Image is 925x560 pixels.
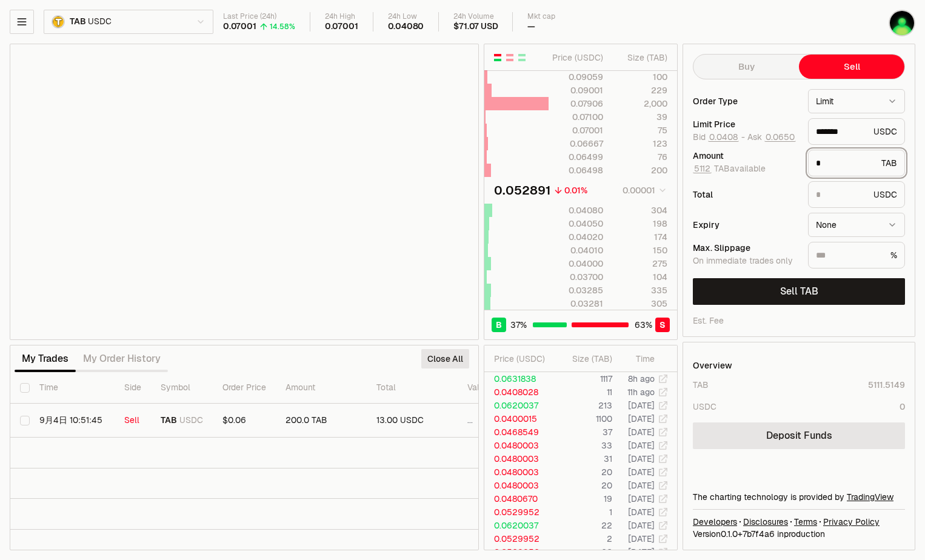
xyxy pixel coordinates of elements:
span: 7b7f4a6f783e81bb243c0ce7231142678f739d5c [743,528,775,539]
th: Order Price [213,372,276,404]
button: 0.0408 [708,132,739,142]
td: 37 [555,425,613,439]
div: Max. Slippage [693,244,798,252]
div: 0.04010 [549,244,603,256]
td: 0.0620037 [484,519,555,532]
div: 13.00 USDC [376,415,448,426]
span: S [660,319,666,331]
td: 20 [555,545,613,559]
div: 76 [613,151,667,163]
div: 0.01% [564,184,587,196]
div: ... [467,415,489,426]
button: My Trades [15,347,76,371]
button: Select row [20,416,30,425]
td: 19 [555,492,613,505]
th: Value [458,372,499,404]
td: 0.0529952 [484,505,555,519]
td: 0.0480670 [484,492,555,505]
span: 37 % [510,319,527,331]
div: 198 [613,218,667,230]
button: 5112 [693,164,712,173]
div: 0.09059 [549,71,603,83]
img: Wallet 1 [890,11,914,35]
div: TAB [808,150,905,176]
td: 1 [555,505,613,519]
button: My Order History [76,347,168,371]
div: USDC [808,181,905,208]
div: $71.07 USD [453,21,498,32]
button: Close All [421,349,469,368]
div: 0.07001 [549,124,603,136]
div: — [527,21,535,32]
img: TAB Logo [53,16,64,27]
div: Price ( USDC ) [494,353,554,365]
div: On immediate trades only [693,256,798,267]
th: Time [30,372,115,404]
span: Bid - [693,132,745,143]
div: 0.03285 [549,284,603,296]
div: The charting technology is provided by [693,491,905,503]
div: 0.06498 [549,164,603,176]
time: [DATE] [628,467,655,478]
div: Overview [693,359,732,372]
a: Developers [693,516,737,528]
div: 304 [613,204,667,216]
div: 0.07001 [223,21,256,32]
div: 5111.5149 [868,379,905,391]
span: B [496,319,502,331]
div: Sell [124,415,141,426]
button: None [808,213,905,237]
span: TAB available [693,163,766,174]
iframe: Financial Chart [10,44,478,339]
td: 0.0529952 [484,532,555,545]
button: Show Sell Orders Only [505,53,515,62]
button: Show Buy and Sell Orders [493,53,503,62]
div: % [808,242,905,268]
td: 0.0620037 [484,399,555,412]
th: Amount [276,372,367,404]
div: Size ( TAB ) [564,353,612,365]
div: 0.07100 [549,111,603,123]
span: TAB [161,415,177,426]
div: 200.0 TAB [286,415,357,426]
td: 0.0468549 [484,425,555,439]
div: USDC [808,118,905,145]
div: Est. Fee [693,315,724,327]
div: 174 [613,231,667,243]
div: 24h Volume [453,12,498,21]
span: USDC [179,415,203,426]
button: Sell TAB [693,278,905,305]
div: 150 [613,244,667,256]
td: 0.0408028 [484,385,555,399]
td: 213 [555,399,613,412]
div: Order Type [693,97,798,105]
a: Privacy Policy [823,516,880,528]
time: [DATE] [628,533,655,544]
td: 0.0480003 [484,452,555,465]
div: 0.03281 [549,298,603,310]
div: 104 [613,271,667,283]
div: 24h Low [388,12,424,21]
time: 11h ago [627,387,655,398]
div: Mkt cap [527,12,555,21]
div: 0.07001 [325,21,358,32]
div: 0.04080 [549,204,603,216]
button: 0.0650 [764,132,796,142]
td: 0.0631838 [484,372,555,385]
th: Total [367,372,458,404]
td: 20 [555,465,613,479]
span: 63 % [635,319,652,331]
span: USDC [88,16,111,27]
div: 2,000 [613,98,667,110]
div: Total [693,190,798,199]
td: 0.0480003 [484,479,555,492]
div: Size ( TAB ) [613,52,667,64]
time: 8h ago [628,373,655,384]
div: 275 [613,258,667,270]
div: 0.04000 [549,258,603,270]
div: 0.06499 [549,151,603,163]
time: [DATE] [628,520,655,531]
div: Time [623,353,655,365]
time: [DATE] [628,440,655,451]
div: 123 [613,138,667,150]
